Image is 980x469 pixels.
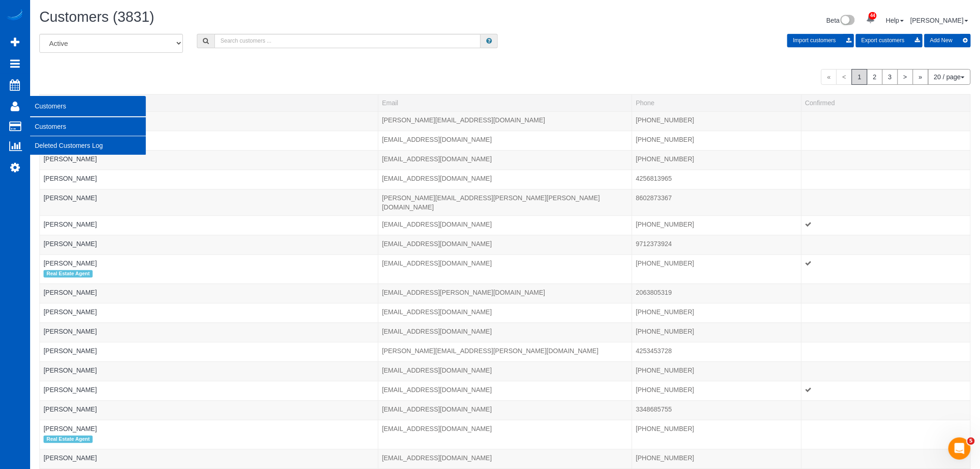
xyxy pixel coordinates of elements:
img: New interface [840,15,855,27]
td: Email [378,381,632,400]
span: 44 [869,12,877,19]
th: Name [40,94,378,111]
div: Tags [44,433,374,445]
a: Automaid Logo [6,9,24,22]
td: Email [378,342,632,361]
a: [PERSON_NAME] [44,308,97,316]
td: Email [378,150,632,170]
button: 20 / page [928,69,971,85]
div: Tags [44,317,374,319]
a: [PERSON_NAME] [44,454,97,462]
a: [PERSON_NAME] [44,194,97,202]
a: Beta [827,17,855,24]
td: Name [40,111,378,131]
a: 2 [867,69,883,85]
td: Confirmed [801,150,970,170]
td: Email [378,215,632,235]
a: [PERSON_NAME] [44,406,97,413]
div: Tags [44,248,374,251]
a: » [913,69,929,85]
td: Name [40,303,378,323]
a: [PERSON_NAME] [44,328,97,335]
span: Customers [30,95,146,117]
nav: Pagination navigation [821,69,971,85]
div: Tags [44,375,374,377]
td: Name [40,342,378,361]
td: Name [40,131,378,150]
button: Import customers [787,34,854,47]
td: Name [40,215,378,235]
td: Email [378,170,632,189]
td: Name [40,323,378,342]
span: Real Estate Agent [44,270,93,278]
div: Tags [44,125,374,127]
td: Email [378,131,632,150]
td: Name [40,400,378,420]
div: Tags [44,355,374,358]
td: Email [378,254,632,284]
td: Phone [632,284,801,303]
td: Name [40,189,378,215]
td: Confirmed [801,215,970,235]
td: Phone [632,235,801,254]
td: Confirmed [801,381,970,400]
a: [PERSON_NAME] [44,155,97,163]
td: Email [378,400,632,420]
span: « [821,69,837,85]
span: Real Estate Agent [44,436,93,443]
a: Deleted Customers Log [30,136,146,155]
a: Help [886,17,904,24]
button: Add New [924,34,971,47]
a: [PERSON_NAME] [44,221,97,228]
th: Phone [632,94,801,111]
td: Confirmed [801,400,970,420]
th: Email [378,94,632,111]
td: Email [378,361,632,381]
div: Tags [44,463,374,465]
td: Phone [632,111,801,131]
td: Phone [632,361,801,381]
td: Confirmed [801,189,970,215]
iframe: Intercom live chat [949,437,971,460]
td: Phone [632,254,801,284]
span: < [836,69,852,85]
td: Confirmed [801,450,970,469]
a: [PERSON_NAME] [44,260,97,267]
td: Name [40,235,378,254]
td: Name [40,381,378,400]
input: Search customers ... [214,34,481,48]
td: Email [378,284,632,303]
a: [PERSON_NAME] [44,425,97,432]
div: Tags [44,164,374,166]
td: Confirmed [801,170,970,189]
a: [PERSON_NAME] [44,240,97,247]
a: [PERSON_NAME] [44,347,97,355]
th: Confirmed [801,94,970,111]
span: 5 [967,437,975,445]
td: Confirmed [801,111,970,131]
td: Phone [632,420,801,449]
td: Name [40,150,378,170]
td: Email [378,111,632,131]
td: Phone [632,400,801,420]
button: Export customers [856,34,923,47]
td: Email [378,323,632,342]
a: [PERSON_NAME] [44,367,97,374]
td: Email [378,303,632,323]
td: Phone [632,189,801,215]
div: Tags [44,203,374,205]
td: Email [378,235,632,254]
td: Name [40,254,378,284]
td: Confirmed [801,284,970,303]
td: Email [378,420,632,449]
td: Confirmed [801,254,970,284]
a: 3 [882,69,898,85]
div: Tags [44,268,374,280]
td: Confirmed [801,235,970,254]
td: Phone [632,131,801,150]
a: [PERSON_NAME] [911,17,968,24]
td: Phone [632,215,801,235]
td: Phone [632,170,801,189]
td: Name [40,450,378,469]
div: Tags [44,144,374,146]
